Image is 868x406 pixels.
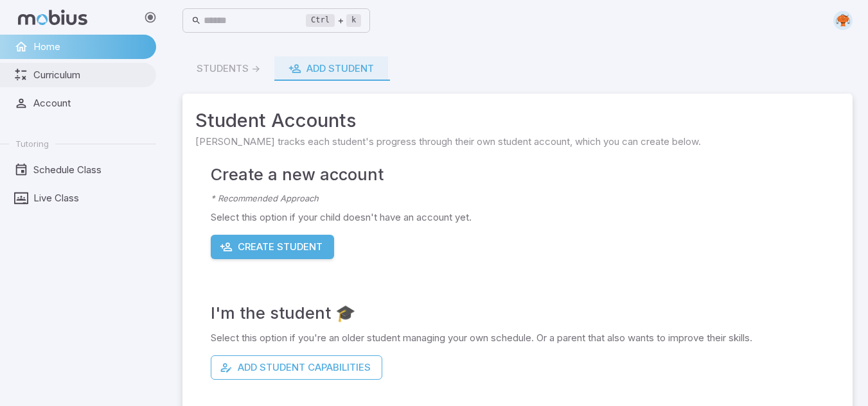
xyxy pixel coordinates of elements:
kbd: Ctrl [306,14,335,27]
span: [PERSON_NAME] tracks each student's progress through their own student account, which you can cre... [195,135,840,149]
span: Student Accounts [195,106,840,135]
h4: Create a new account [211,162,840,187]
kbd: k [346,14,361,27]
span: Tutoring [15,138,49,149]
span: Curriculum [33,68,147,82]
p: Select this option if you're an older student managing your own schedule. Or a parent that also w... [211,331,840,345]
span: Account [33,96,147,110]
span: Live Class [33,191,147,205]
p: Select this option if your child doesn't have an account yet. [211,210,840,224]
div: + [306,13,361,28]
h4: I'm the student 🎓 [211,300,840,326]
span: Home [33,40,147,54]
div: Add Student [288,62,374,76]
p: * Recommended Approach [211,192,840,205]
button: Create Student [211,235,334,259]
img: oval.svg [833,11,853,30]
span: Schedule Class [33,163,147,177]
button: Add Student Capabilities [211,355,382,380]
